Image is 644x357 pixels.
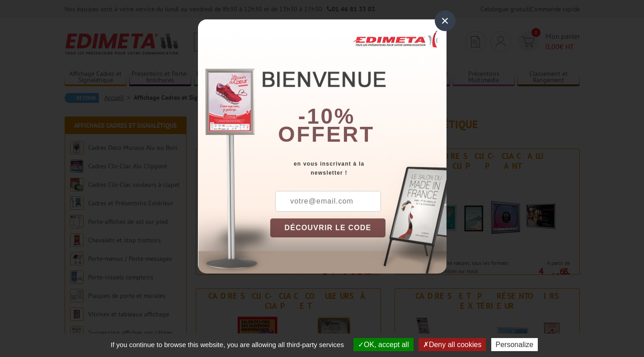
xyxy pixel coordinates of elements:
[270,159,447,177] div: en vous inscrivant à la newsletter !
[491,338,538,351] button: Personalize (modal window)
[298,104,355,128] b: -10%
[106,341,348,348] span: If you continue to browse this website, you are allowing all third-party services
[275,191,381,212] input: votre@email.com
[270,218,386,237] button: DÉCOUVRIR LE CODE
[353,338,414,351] button: OK, accept all
[278,122,375,146] font: offert
[435,10,456,31] div: ×
[418,338,486,351] button: Deny all cookies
